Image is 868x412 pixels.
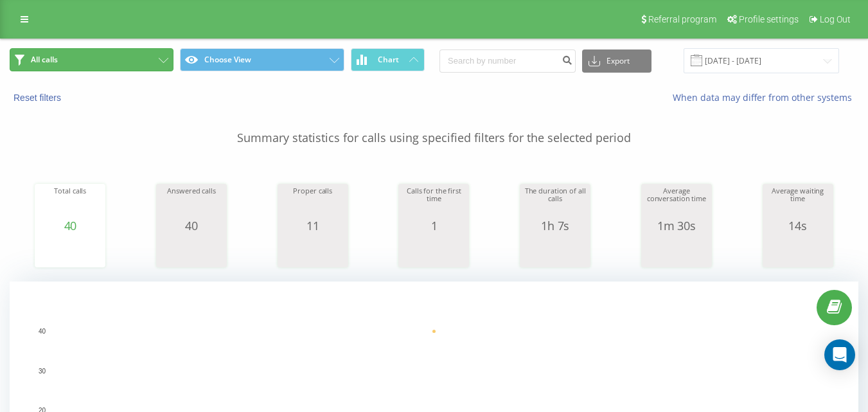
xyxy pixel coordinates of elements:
svg: A chart. [281,232,345,271]
div: Average waiting time [766,187,830,219]
span: Profile settings [739,14,799,24]
svg: A chart. [644,232,709,271]
div: 11 [281,219,345,232]
button: All calls [10,48,173,71]
span: Log Out [820,14,851,24]
div: Open Intercom Messenger [824,339,855,370]
div: Average conversation time [644,187,709,219]
svg: A chart. [523,232,587,271]
input: Search by number [439,49,576,73]
div: 1m 30s [644,219,709,232]
div: 1 [402,219,466,232]
p: Summary statistics for calls using specified filters for the selected period [10,104,858,147]
text: 40 [39,328,46,335]
a: When data may differ from other systems [673,91,858,103]
div: 40 [159,219,224,232]
div: 14s [766,219,830,232]
svg: A chart. [766,232,830,271]
div: Proper calls [281,187,345,219]
span: Referral program [648,14,716,24]
button: Chart [351,48,425,71]
text: 30 [39,368,46,375]
div: Total calls [38,187,102,219]
div: 1h 7s [523,219,587,232]
button: Choose View [180,48,344,71]
span: Chart [378,55,399,64]
svg: A chart. [402,232,466,271]
div: Calls for the first time [402,187,466,219]
button: Reset filters [10,92,67,103]
svg: A chart. [38,232,102,271]
span: All calls [31,55,58,65]
div: 40 [38,219,102,232]
svg: A chart. [159,232,224,271]
button: Export [582,49,651,73]
div: The duration of all calls [523,187,587,219]
div: Answered calls [159,187,224,219]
